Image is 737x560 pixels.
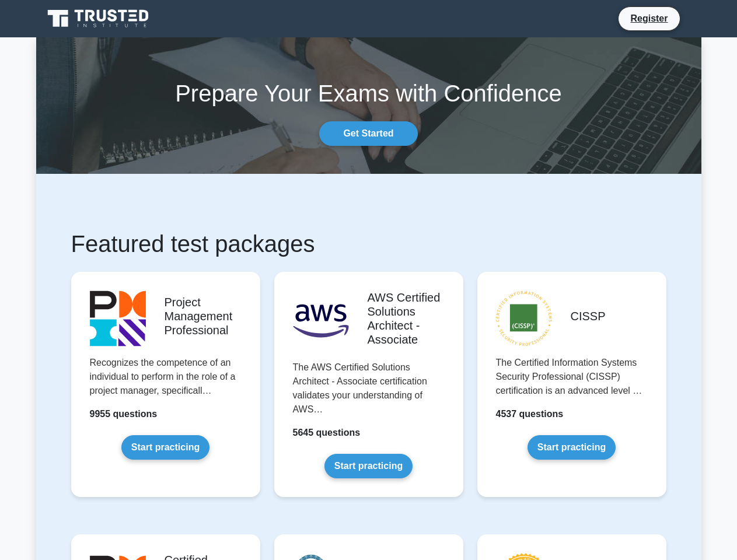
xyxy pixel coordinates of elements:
h1: Featured test packages [71,230,666,258]
a: Start practicing [324,454,413,478]
h1: Prepare Your Exams with Confidence [36,79,701,107]
a: Start practicing [121,435,209,460]
a: Register [623,11,675,26]
a: Get Started [319,121,417,146]
a: Start practicing [528,435,616,460]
